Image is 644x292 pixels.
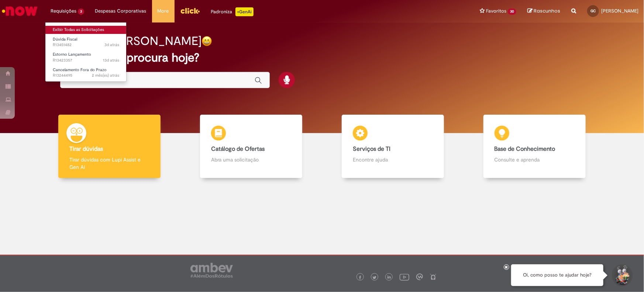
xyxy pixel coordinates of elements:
[53,36,77,42] span: Dúvida Fiscal
[45,51,127,64] a: Aberto R13423357 : Estorno Lançamento
[45,22,127,82] ul: Requisições
[39,115,180,178] a: Tirar dúvidas Tirar dúvidas com Lupi Assist e Gen Ai
[69,156,149,171] p: Tirar dúvidas com Lupi Assist e Gen Ai
[373,276,376,279] img: logo_footer_twitter.png
[104,42,119,48] span: 3d atrás
[202,36,212,46] img: happy-face.png
[388,275,391,280] img: logo_footer_linkedin.png
[495,145,555,153] b: Base de Conhecimento
[416,274,423,280] img: logo_footer_workplace.png
[464,115,605,178] a: Base de Conhecimento Consulte e aprenda
[211,7,254,16] div: Padroniza
[358,276,362,279] img: logo_footer_facebook.png
[53,42,119,48] span: R13451482
[495,156,575,163] p: Consulte e aprenda
[486,7,506,15] span: Favoritos
[601,8,638,14] span: [PERSON_NAME]
[322,115,464,178] a: Serviços de TI Encontre ajuda
[508,8,516,15] span: 30
[430,274,437,280] img: logo_footer_naosei.png
[180,115,322,178] a: Catálogo de Ofertas Abra uma solicitação
[353,156,433,163] p: Encontre ajuda
[527,8,560,15] a: Rascunhos
[60,35,202,48] h2: Bom dia, [PERSON_NAME]
[353,145,390,153] b: Serviços de TI
[104,42,119,48] time: 27/08/2025 10:29:57
[45,66,127,80] a: Aberto R13244495 : Cancelamento Fora do Prazo
[92,73,119,78] span: 2 mês(es) atrás
[534,7,560,14] span: Rascunhos
[60,51,584,64] h2: O que você procura hoje?
[45,26,127,34] a: Exibir Todas as Solicitações
[180,5,200,16] img: click_logo_yellow_360x200.png
[400,272,409,282] img: logo_footer_youtube.png
[211,156,291,163] p: Abra uma solicitação
[103,58,119,63] span: 13d atrás
[53,52,91,57] span: Estorno Lançamento
[235,7,254,16] p: +GenAi
[590,8,596,13] span: GC
[611,264,633,286] button: Iniciar Conversa de Suporte
[69,145,103,153] b: Tirar dúvidas
[92,73,119,78] time: 05/07/2025 09:09:40
[51,7,76,15] span: Requisições
[190,263,233,278] img: logo_footer_ambev_rotulo_gray.png
[78,8,84,15] span: 3
[45,35,127,49] a: Aberto R13451482 : Dúvida Fiscal
[511,264,603,286] div: Oi, como posso te ajudar hoje?
[53,73,119,79] span: R13244495
[103,58,119,63] time: 18/08/2025 08:44:33
[95,7,147,15] span: Despesas Corporativas
[53,58,119,63] span: R13423357
[211,145,265,153] b: Catálogo de Ofertas
[158,7,169,15] span: More
[1,4,39,18] img: ServiceNow
[53,67,107,73] span: Cancelamento Fora do Prazo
